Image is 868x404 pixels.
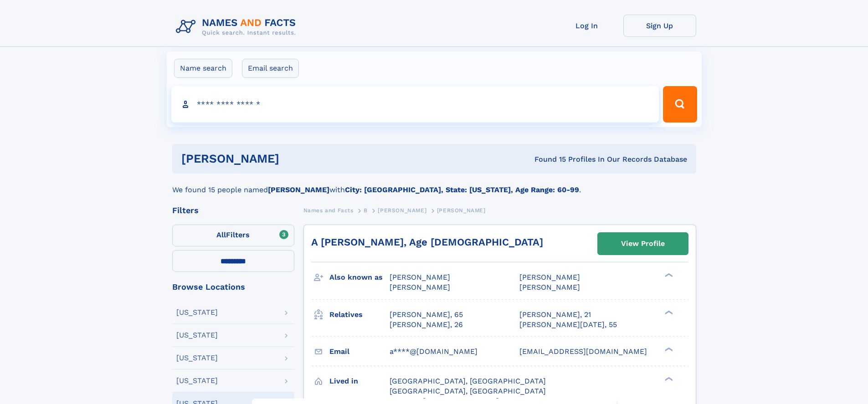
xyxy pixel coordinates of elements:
[181,153,407,164] h1: [PERSON_NAME]
[268,185,329,194] b: [PERSON_NAME]
[329,344,390,359] h3: Email
[176,332,218,339] div: [US_STATE]
[378,205,426,216] a: [PERSON_NAME]
[519,283,580,291] span: [PERSON_NAME]
[663,309,673,315] div: ❯
[437,207,486,214] span: [PERSON_NAME]
[329,307,390,322] h3: Relatives
[407,154,687,164] div: Found 15 Profiles In Our Records Database
[519,273,580,281] span: [PERSON_NAME]
[390,377,546,385] span: [GEOGRAPHIC_DATA], [GEOGRAPHIC_DATA]
[390,283,450,291] span: [PERSON_NAME]
[345,185,579,194] b: City: [GEOGRAPHIC_DATA], State: [US_STATE], Age Range: 60-99
[598,233,688,255] a: View Profile
[390,320,463,330] a: [PERSON_NAME], 26
[364,205,368,216] a: B
[621,233,665,254] div: View Profile
[390,387,546,395] span: [GEOGRAPHIC_DATA], [GEOGRAPHIC_DATA]
[303,205,354,216] a: Names and Facts
[550,15,623,37] a: Log In
[390,273,450,281] span: [PERSON_NAME]
[519,320,617,330] a: [PERSON_NAME][DATE], 55
[519,310,591,320] a: [PERSON_NAME], 21
[171,86,659,123] input: search input
[390,310,463,320] a: [PERSON_NAME], 65
[663,86,697,123] button: Search Button
[329,270,390,285] h3: Also known as
[378,207,426,214] span: [PERSON_NAME]
[172,225,294,246] label: Filters
[216,230,226,239] span: All
[176,377,218,384] div: [US_STATE]
[623,15,696,37] a: Sign Up
[172,206,294,215] div: Filters
[329,373,390,389] h3: Lived in
[176,354,218,362] div: [US_STATE]
[242,59,299,78] label: Email search
[174,59,232,78] label: Name search
[663,346,673,352] div: ❯
[172,174,696,195] div: We found 15 people named with .
[172,283,294,291] div: Browse Locations
[311,236,543,248] a: A [PERSON_NAME], Age [DEMOGRAPHIC_DATA]
[663,272,673,278] div: ❯
[519,347,647,356] span: [EMAIL_ADDRESS][DOMAIN_NAME]
[176,309,218,316] div: [US_STATE]
[172,15,303,39] img: Logo Names and Facts
[364,207,368,214] span: B
[663,376,673,382] div: ❯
